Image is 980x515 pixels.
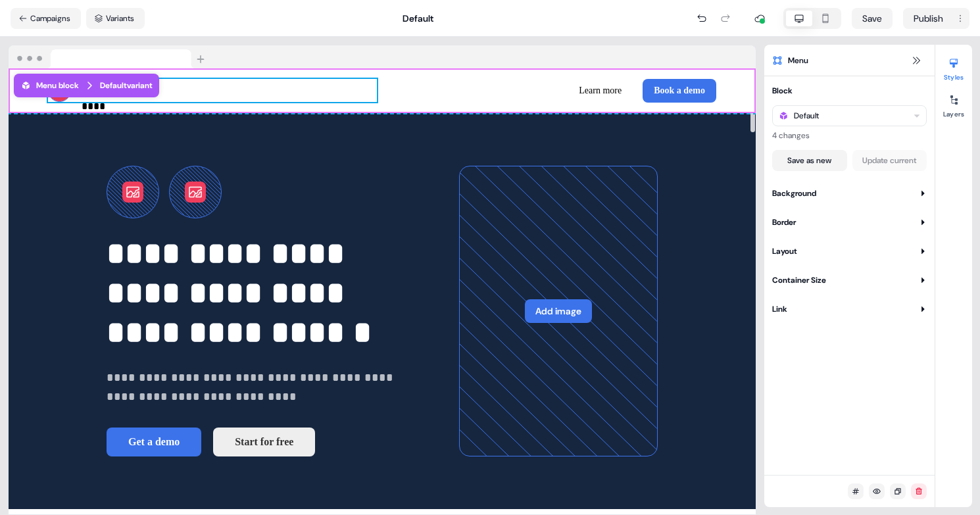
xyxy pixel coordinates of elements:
button: Layout [772,245,927,258]
button: Save [852,8,893,29]
button: Add image [525,299,592,323]
div: Border [772,216,796,229]
div: Get a demoStart for free [107,428,422,456]
button: Publish [903,8,951,29]
div: Default [403,12,433,25]
button: Default [772,105,927,126]
button: Campaigns [11,8,81,29]
div: Add image [459,166,658,457]
button: Block [772,84,927,97]
button: Variants [86,8,145,29]
button: Book a demo [643,79,716,103]
div: Link [772,303,787,316]
button: Container Size [772,274,927,287]
div: Default variant [100,79,153,92]
div: 4 changes [772,129,927,142]
div: Learn moreBook a demo [387,79,716,103]
button: Border [772,216,927,229]
button: Learn more [568,79,632,103]
div: Background [772,187,816,200]
button: Link [772,303,927,316]
button: Start for free [213,428,315,456]
button: Layers [935,89,972,118]
div: Default [794,109,819,122]
button: Styles [935,53,972,82]
div: Block [772,84,793,97]
div: Layout [772,245,797,258]
span: Menu [788,54,808,67]
button: Save as new [772,150,847,171]
button: Background [772,187,927,200]
div: Menu block [20,79,79,92]
img: Browser topbar [9,45,210,69]
button: Get a demo [107,428,201,456]
div: Container Size [772,274,826,287]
